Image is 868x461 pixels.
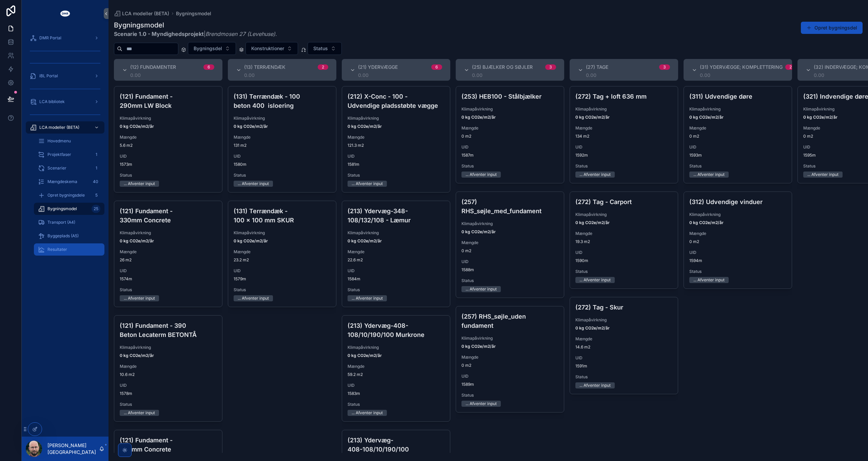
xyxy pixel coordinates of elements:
[807,172,839,178] div: ... Afventer input
[244,64,285,71] span: (13) Terrændæk
[114,10,169,17] a: LCA modeller (BETA)
[234,135,331,140] span: Mængde
[124,410,155,416] div: ... Afventer input
[348,124,382,129] strong: 0 kg CO2e/m2/år
[693,277,725,283] div: ... Afventer input
[34,135,104,147] a: Hovedmenu
[234,143,331,148] span: 131 m2
[348,353,382,358] strong: 0 kg CO2e/m2/år
[693,172,725,178] div: ... Afventer input
[461,363,558,368] span: 0 m2
[39,99,65,104] span: LCA bibliotek
[575,163,672,169] span: Status
[120,287,217,293] span: Status
[238,295,269,301] div: ... Afventer input
[689,239,786,244] span: 0 m2
[461,92,558,101] h4: (253) HEB100 - Stålbjælker
[120,353,154,358] strong: 0 kg CO2e/m2/år
[130,64,176,71] span: (12) Fundamenter
[120,268,217,274] span: UID
[228,86,336,193] a: (131) Terrændæk - 100 beton 400 isloeringKlimapåvirkning0 kg CO2e/m2/årMængde131 m2UID1580mStatus...
[348,135,445,140] span: Mængde
[238,181,269,187] div: ... Afventer input
[34,203,104,215] a: Bygningsmodel25
[352,181,383,187] div: ... Afventer input
[26,32,104,44] a: DMR Portal
[575,125,672,131] span: Mængde
[348,257,445,263] span: 22.6 m2
[461,382,558,387] span: 1589m
[689,163,786,169] span: Status
[114,86,222,193] a: (121) Fundament - 290mm LW BlockKlimapåvirkning0 kg CO2e/m2/årMængde5.6 m2UID1573mStatus... Afven...
[461,197,558,216] h4: (257) RHS_søjle_med_fundament
[575,92,672,101] h4: (272) Tag + loft 636 mm
[47,179,77,184] span: Mængdeskema
[47,247,67,252] span: Resultater
[120,135,217,140] span: Mængde
[684,192,792,289] a: (312) Udvendige vinduerKlimapåvirkning0 kg CO2e/m2/årMængde0 m2UID1594mStatus... Afventer input
[114,31,204,37] strong: Scenarie 1.0 - Myndighedsprojekt
[348,173,445,178] span: Status
[47,152,71,157] span: Projektfaser
[208,64,210,70] div: 6
[234,173,331,178] span: Status
[348,345,445,350] span: Klimapåvirkning
[348,92,445,110] h4: (212) X-Conc - 100 - Udvendige pladsstøbte vægge
[348,364,445,369] span: Mængde
[575,197,672,206] h4: (272) Tag - Carport
[575,325,610,330] strong: 0 kg CO2e/m2/år
[689,269,786,274] span: Status
[586,64,608,71] span: (27) Tage
[348,154,445,159] span: UID
[205,31,275,37] em: Brendmosen 27 (Levehuse)
[228,201,336,307] a: (131) Terrændæk - 100 x 100 mm SKURKlimapåvirkning0 kg CO2e/m2/årMængde23.2 m2UID1579mStatus... A...
[684,86,792,183] a: (311) Udvendige døreKlimapåvirkning0 kg CO2e/m2/årMængde0 m2UID1593mStatus... Afventer input
[801,22,863,34] button: Opret bygningsdel
[575,115,610,120] strong: 0 kg CO2e/m2/år
[342,86,450,193] a: (212) X-Conc - 100 - Udvendige pladsstøbte væggeKlimapåvirkning0 kg CO2e/m2/årMængde121.3 m2UID15...
[461,125,558,131] span: Mængde
[348,143,445,148] span: 121.3 m2
[47,193,85,198] span: Opret bygningsdele
[47,442,99,456] p: [PERSON_NAME] [GEOGRAPHIC_DATA]
[689,144,786,150] span: UID
[352,410,383,416] div: ... Afventer input
[120,92,217,110] h4: (121) Fundament - 290mm LW Block
[176,10,211,17] span: Bygningsmodel
[34,189,104,201] a: Opret bygningsdele5
[322,64,324,70] div: 2
[586,73,670,78] div: 0.00
[461,267,558,273] span: 1588m
[47,206,77,212] span: Bygningsmodel
[188,42,236,55] button: Select Button
[789,64,792,70] div: 2
[234,287,331,293] span: Status
[575,250,672,255] span: UID
[570,192,678,289] a: (272) Tag - CarportKlimapåvirkning0 kg CO2e/m2/årMængde19.3 m2UID1590mStatus... Afventer input
[466,401,497,407] div: ... Afventer input
[663,64,666,70] div: 3
[689,106,786,112] span: Klimapåvirkning
[34,230,104,242] a: Byggeplads (A5)
[120,154,217,159] span: UID
[461,355,558,360] span: Mængde
[461,240,558,245] span: Mængde
[120,143,217,148] span: 5.6 m2
[579,277,611,283] div: ... Afventer input
[575,355,672,361] span: UID
[689,134,786,139] span: 0 m2
[251,45,284,52] span: Konstruktioner
[348,268,445,274] span: UID
[92,151,100,159] div: 1
[348,116,445,121] span: Klimapåvirkning
[689,197,786,206] h4: (312) Udvendige vinduer
[47,165,66,171] span: Scenarier
[120,436,217,454] h4: (121) Fundament - 390mm Concrete
[575,336,672,342] span: Mængde
[358,73,442,78] div: 0.00
[122,10,169,17] span: LCA modeller (BETA)
[234,257,331,263] span: 23.2 m2
[461,374,558,379] span: UID
[234,230,331,236] span: Klimapåvirkning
